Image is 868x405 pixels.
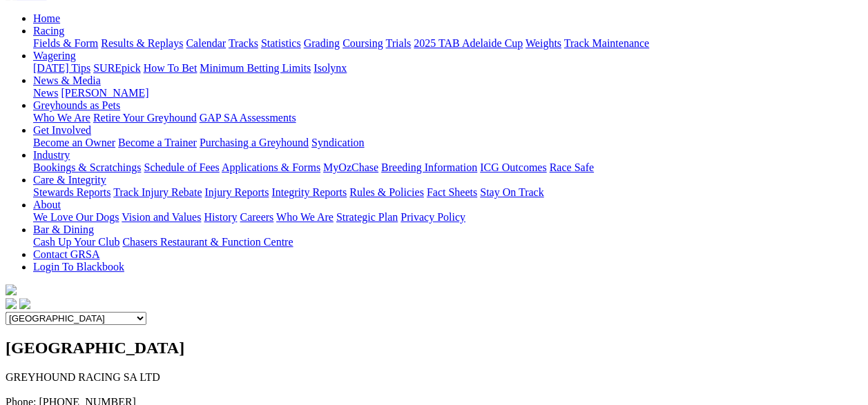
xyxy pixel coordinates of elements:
a: Who We Are [276,211,334,223]
a: Purchasing a Greyhound [200,137,309,148]
a: 2025 TAB Adelaide Cup [414,37,523,49]
a: Tracks [229,37,258,49]
a: Careers [240,211,273,223]
div: Care & Integrity [33,186,862,199]
a: Become a Trainer [118,137,197,148]
a: Results & Replays [101,37,183,49]
div: Bar & Dining [33,236,862,248]
div: Industry [33,161,862,174]
a: Coursing [343,37,383,49]
a: Become an Owner [33,137,115,148]
a: Vision and Values [122,211,201,223]
a: Privacy Policy [401,211,465,223]
a: Industry [33,149,70,161]
a: Isolynx [314,62,347,74]
a: Schedule of Fees [144,161,219,173]
img: logo-grsa-white.png [6,284,17,295]
a: Wagering [33,50,76,61]
a: Fact Sheets [427,186,477,198]
a: Statistics [261,37,301,49]
a: Minimum Betting Limits [200,62,311,74]
a: Home [33,12,60,24]
img: twitter.svg [19,298,30,309]
a: News & Media [33,75,101,86]
a: Breeding Information [381,161,477,173]
a: Retire Your Greyhound [93,112,197,124]
a: Syndication [311,137,364,148]
a: Track Injury Rebate [113,186,202,198]
a: Trials [385,37,411,49]
a: Race Safe [549,161,593,173]
a: Rules & Policies [349,186,424,198]
a: ICG Outcomes [480,161,546,173]
h2: [GEOGRAPHIC_DATA] [6,339,862,357]
a: Greyhounds as Pets [33,99,120,111]
a: Contact GRSA [33,248,99,260]
a: Racing [33,25,64,37]
a: Who We Are [33,112,90,124]
a: About [33,199,61,210]
a: Bar & Dining [33,224,94,235]
a: Get Involved [33,124,91,136]
a: Login To Blackbook [33,261,124,273]
div: News & Media [33,87,862,99]
a: News [33,87,58,99]
a: [DATE] Tips [33,62,90,74]
a: Applications & Forms [222,161,320,173]
a: How To Bet [144,62,197,74]
div: About [33,211,862,224]
img: facebook.svg [6,298,17,309]
div: Greyhounds as Pets [33,112,862,124]
a: Integrity Reports [271,186,347,198]
a: We Love Our Dogs [33,211,119,223]
a: Bookings & Scratchings [33,161,141,173]
a: Stay On Track [480,186,543,198]
a: Strategic Plan [336,211,398,223]
a: Care & Integrity [33,174,106,186]
a: Injury Reports [204,186,269,198]
a: Stewards Reports [33,186,110,198]
a: [PERSON_NAME] [61,87,148,99]
a: Grading [304,37,340,49]
a: History [204,211,237,223]
a: GAP SA Assessments [200,112,296,124]
a: Fields & Form [33,37,98,49]
a: Weights [525,37,561,49]
a: Cash Up Your Club [33,236,119,248]
div: Wagering [33,62,862,75]
a: Chasers Restaurant & Function Centre [122,236,293,248]
div: Get Involved [33,137,862,149]
a: SUREpick [93,62,140,74]
div: Racing [33,37,862,50]
a: Track Maintenance [564,37,649,49]
a: MyOzChase [323,161,378,173]
a: Calendar [186,37,226,49]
